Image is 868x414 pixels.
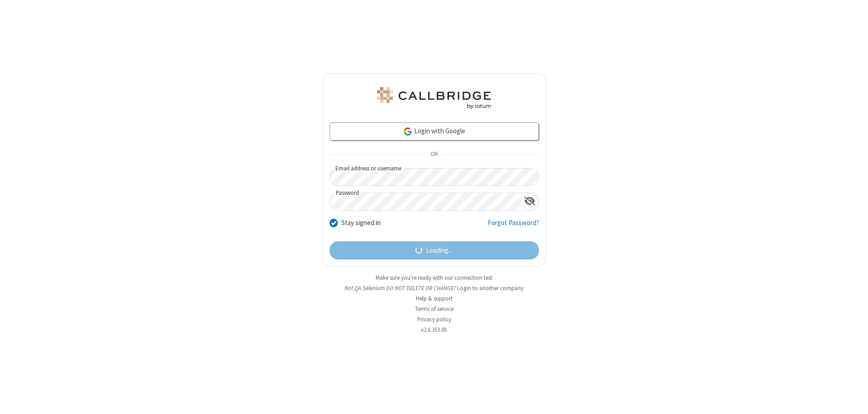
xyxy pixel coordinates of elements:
label: Stay signed in [341,218,381,228]
div: Show password [521,193,538,210]
input: Password [330,193,521,211]
li: Not QA Selenium DO NOT DELETE OR CHANGE? [322,284,546,292]
a: Help & support [416,295,453,302]
img: QA Selenium DO NOT DELETE OR CHANGE [375,87,493,109]
a: Login with Google [330,122,539,141]
a: Privacy policy [417,315,451,323]
span: Loading... [426,245,453,256]
a: Terms of service [415,305,453,313]
a: Forgot Password? [488,218,539,235]
img: google-icon.png [403,127,413,136]
li: v2.6.353.8b [322,325,546,334]
span: OR [427,148,441,161]
button: Loading... [330,241,539,259]
button: Login to another company [457,284,524,292]
a: Make sure you're ready with our connection test [376,274,492,282]
input: Email address or username [330,168,539,186]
